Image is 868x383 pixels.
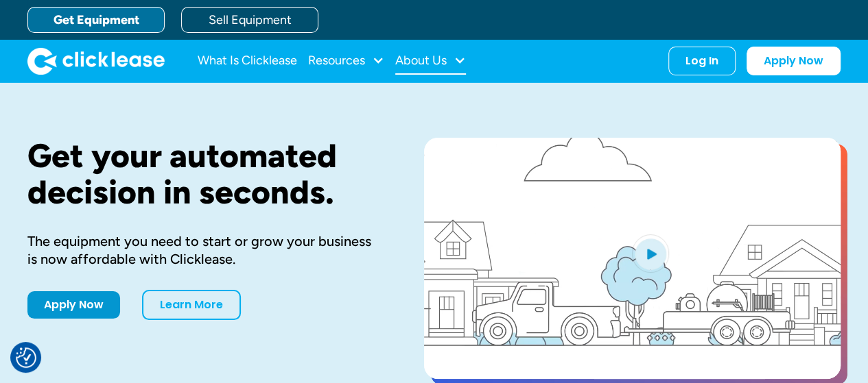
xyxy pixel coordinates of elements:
[395,47,466,75] div: About Us
[27,47,165,75] img: Clicklease logo
[27,7,165,33] a: Get Equipment
[181,7,318,33] a: Sell Equipment
[16,347,36,368] img: Revisit consent button
[198,47,297,75] a: What Is Clicklease
[16,347,36,368] button: Consent Preferences
[142,290,241,320] a: Learn More
[308,47,384,75] div: Resources
[632,234,669,273] img: Blue play button logo on a light blue circular background
[747,47,841,75] a: Apply Now
[27,138,380,210] h1: Get your automated decision in seconds.
[424,138,841,379] a: open lightbox
[685,54,718,68] div: Log In
[27,291,120,319] a: Apply Now
[27,232,380,268] div: The equipment you need to start or grow your business is now affordable with Clicklease.
[27,47,165,75] a: home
